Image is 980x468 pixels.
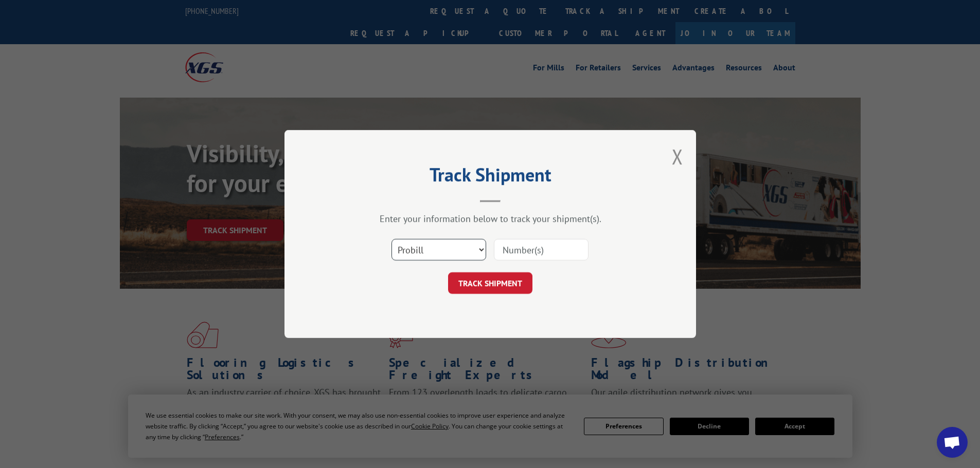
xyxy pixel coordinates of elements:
[672,143,683,170] button: Close modal
[448,272,532,294] button: TRACK SHIPMENT
[494,239,589,260] input: Number(s)
[336,167,645,187] h2: Track Shipment
[937,427,968,458] div: Open chat
[336,213,645,224] div: Enter your information below to track your shipment(s).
